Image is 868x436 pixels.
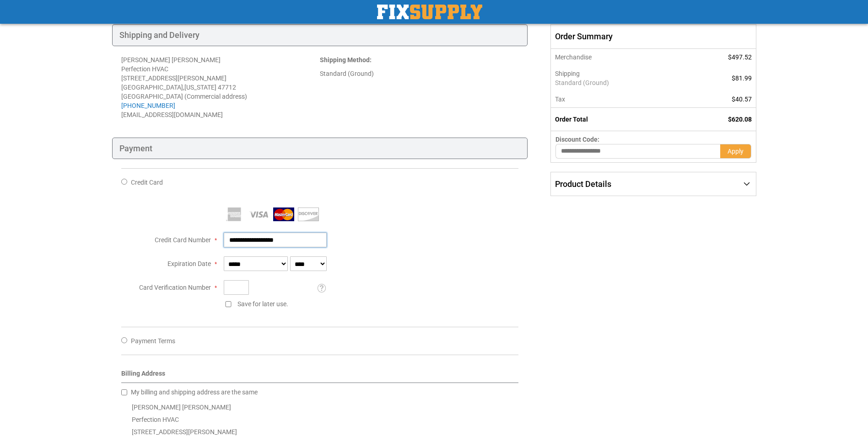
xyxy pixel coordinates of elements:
[112,24,528,46] div: Shipping and Delivery
[131,388,258,396] span: My billing and shipping address are the same
[555,179,611,189] span: Product Details
[550,24,756,49] span: Order Summary
[167,260,211,267] span: Expiration Date
[184,84,216,91] span: [US_STATE]
[555,78,681,87] span: Standard (Ground)
[112,138,528,160] div: Payment
[551,49,686,65] th: Merchandise
[121,55,320,119] address: [PERSON_NAME] [PERSON_NAME] Perfection HVAC [STREET_ADDRESS][PERSON_NAME] [GEOGRAPHIC_DATA] , 477...
[377,5,482,19] a: store logo
[728,116,752,123] span: $620.08
[121,111,223,118] span: [EMAIL_ADDRESS][DOMAIN_NAME]
[728,148,744,155] span: Apply
[732,96,752,103] span: $40.57
[555,116,588,123] strong: Order Total
[551,91,686,108] th: Tax
[248,207,270,221] img: Visa
[224,207,245,221] img: American Express
[320,56,372,64] strong: :
[155,236,211,244] span: Credit Card Number
[320,69,518,78] div: Standard (Ground)
[555,70,580,77] span: Shipping
[555,136,599,143] span: Discount Code:
[728,53,752,61] span: $497.52
[237,300,288,308] span: Save for later use.
[377,5,482,19] img: Fix Industrial Supply
[131,179,163,186] span: Credit Card
[720,144,751,159] button: Apply
[298,207,319,221] img: Discover
[273,207,294,221] img: MasterCard
[732,74,752,82] span: $81.99
[131,337,175,345] span: Payment Terms
[121,369,519,383] div: Billing Address
[139,284,211,291] span: Card Verification Number
[320,56,370,64] span: Shipping Method
[121,102,175,109] a: [PHONE_NUMBER]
